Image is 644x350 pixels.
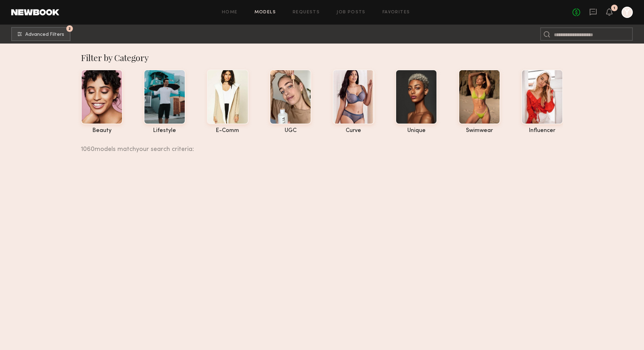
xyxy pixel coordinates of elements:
[68,27,71,30] span: 2
[255,10,276,15] a: Models
[622,7,633,18] a: Y
[395,128,437,134] div: unique
[81,128,123,134] div: beauty
[81,138,557,153] div: 1060 models match your search criteria:
[81,52,563,63] div: Filter by Category
[270,128,311,134] div: UGC
[144,128,185,134] div: lifestyle
[337,10,366,15] a: Job Posts
[382,10,410,15] a: Favorites
[293,10,320,15] a: Requests
[25,32,64,37] span: Advanced Filters
[11,27,70,41] button: 2Advanced Filters
[222,10,238,15] a: Home
[207,128,249,134] div: e-comm
[614,6,615,10] div: 1
[521,128,563,134] div: influencer
[459,128,500,134] div: swimwear
[333,128,374,134] div: curve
